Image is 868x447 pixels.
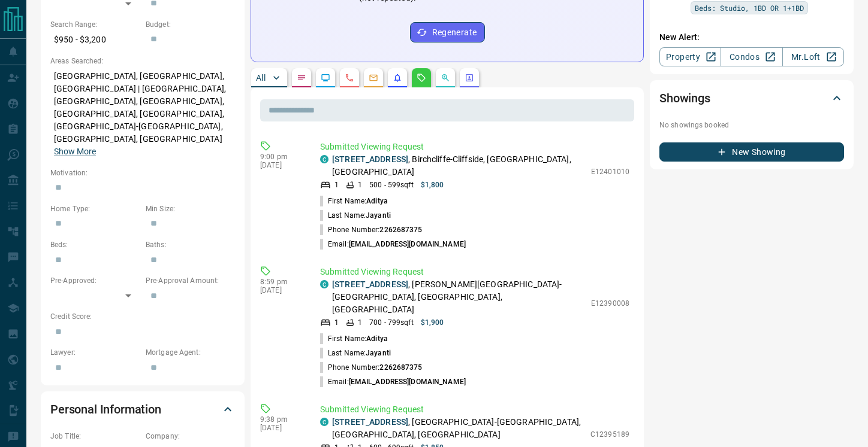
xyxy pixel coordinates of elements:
p: Email: [320,239,466,250]
p: 700 - 799 sqft [369,317,413,328]
p: Baths: [146,239,235,250]
p: [DATE] [260,286,302,294]
span: [EMAIL_ADDRESS][DOMAIN_NAME] [349,378,466,386]
span: Jayanti [366,349,391,357]
p: [DATE] [260,161,302,169]
div: condos.ca [320,280,328,288]
p: , [GEOGRAPHIC_DATA]-[GEOGRAPHIC_DATA], [GEOGRAPHIC_DATA], [GEOGRAPHIC_DATA] [332,416,584,441]
p: Mortgage Agent: [146,347,235,358]
div: condos.ca [320,155,328,163]
p: Search Range: [50,19,140,30]
a: Property [659,47,721,66]
p: No showings booked [659,120,844,130]
p: Last Name: [320,348,391,358]
div: Personal Information [50,395,235,424]
div: Showings [659,84,844,112]
p: 9:38 pm [260,415,302,424]
div: condos.ca [320,418,328,426]
p: 8:59 pm [260,278,302,286]
p: Submitted Viewing Request [320,403,629,416]
a: Mr.Loft [782,47,844,66]
p: Company: [146,431,235,442]
p: E12401010 [591,166,629,177]
p: Last Name: [320,210,391,221]
svg: Listing Alerts [393,73,402,83]
p: Submitted Viewing Request [320,141,629,153]
p: 1 [334,180,339,190]
p: Credit Score: [50,311,235,322]
p: , [PERSON_NAME][GEOGRAPHIC_DATA]-[GEOGRAPHIC_DATA], [GEOGRAPHIC_DATA], [GEOGRAPHIC_DATA] [332,278,585,316]
p: 1 [358,317,362,328]
p: E12390008 [591,298,629,309]
p: $950 - $3,200 [50,30,140,50]
p: Submitted Viewing Request [320,266,629,278]
p: Min Size: [146,203,235,214]
svg: Emails [369,73,378,83]
span: [EMAIL_ADDRESS][DOMAIN_NAME] [349,240,466,248]
p: 1 [358,180,362,190]
p: Phone Number: [320,362,423,373]
p: C12395189 [590,429,629,440]
p: First Name: [320,333,388,344]
a: Condos [721,47,782,66]
button: New Showing [659,142,844,162]
p: Phone Number: [320,224,423,235]
span: Aditya [366,335,388,343]
h2: Personal Information [50,400,161,419]
p: 1 [334,317,339,328]
p: , Birchcliffe-Cliffside, [GEOGRAPHIC_DATA], [GEOGRAPHIC_DATA] [332,153,585,178]
svg: Notes [297,73,306,83]
p: Areas Searched: [50,56,235,66]
a: [STREET_ADDRESS] [332,154,408,164]
span: Aditya [366,197,388,205]
p: Budget: [146,19,235,30]
svg: Calls [345,73,354,83]
svg: Agent Actions [465,73,474,83]
span: 2262687375 [379,226,422,234]
svg: Opportunities [441,73,450,83]
p: Pre-Approved: [50,275,140,286]
p: [DATE] [260,424,302,432]
span: Jayanti [366,211,391,220]
p: All [256,74,266,82]
p: 9:00 pm [260,153,302,161]
p: New Alert: [659,31,844,44]
h2: Showings [659,89,710,108]
p: Email: [320,376,466,387]
p: Beds: [50,239,140,250]
span: 2262687375 [379,363,422,372]
p: Job Title: [50,431,140,442]
p: [GEOGRAPHIC_DATA], [GEOGRAPHIC_DATA], [GEOGRAPHIC_DATA] | [GEOGRAPHIC_DATA], [GEOGRAPHIC_DATA], [... [50,66,235,162]
p: Motivation: [50,168,235,178]
span: Beds: Studio, 1BD OR 1+1BD [695,2,804,14]
p: Home Type: [50,203,140,214]
button: Regenerate [410,22,485,42]
a: [STREET_ADDRESS] [332,417,408,427]
svg: Requests [417,73,426,83]
button: Show More [54,145,96,158]
p: Pre-Approval Amount: [146,275,235,286]
p: 500 - 599 sqft [369,180,413,190]
p: Lawyer: [50,347,140,358]
p: $1,900 [421,317,444,328]
svg: Lead Browsing Activity [321,73,330,83]
p: First Name: [320,196,388,206]
a: [STREET_ADDRESS] [332,279,408,289]
p: $1,800 [421,180,444,190]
